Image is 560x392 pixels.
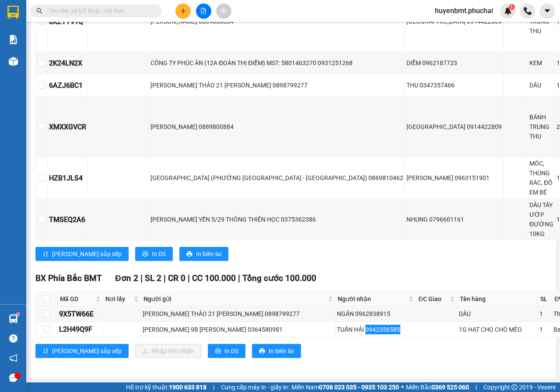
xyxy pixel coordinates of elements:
[58,322,103,337] td: L2H49Q9F
[196,249,221,259] span: In biên lai
[49,214,86,225] div: TMSEQ2A6
[337,325,415,334] div: TUẤN HẢI 0942356585
[406,173,502,183] div: [PERSON_NAME] 0963151901
[459,325,536,334] div: 1G HẠT CHO CHÓ MÈO
[338,294,407,304] span: Người nhận
[213,382,214,392] span: |
[49,173,86,184] div: HZB1JLS4
[150,80,403,90] div: [PERSON_NAME] THẢO 21 [PERSON_NAME] 0898799277
[150,215,403,224] div: [PERSON_NAME] YẾN 5/29 THÔNG THIÊN HỌC 0375362386
[406,215,502,224] div: NHUNG 0796601161
[48,199,88,240] td: TMSEQ2A6
[168,273,185,283] span: CR 0
[150,122,403,132] div: [PERSON_NAME] 0889800884
[58,306,103,322] td: 9X5TW66E
[59,309,101,319] div: 9X5TW66E
[105,294,132,304] span: Nơi lấy
[539,309,551,319] div: 1
[511,384,518,390] span: copyright
[42,348,49,355] span: sort-ascending
[175,3,191,19] button: plus
[52,249,122,259] span: [PERSON_NAME] sắp xếp
[215,348,221,355] span: printer
[539,325,551,334] div: 1
[504,7,512,15] img: icon-new-feature
[48,6,151,16] input: Tìm tên, số ĐT hoặc mã đơn
[459,309,536,319] div: DÂU
[529,200,553,239] div: DÂU TÂY ƯỚP ĐƯỜNG 10KG
[543,7,551,15] span: caret-down
[216,3,231,19] button: aim
[406,80,502,90] div: THU 0347357466
[9,57,18,66] img: warehouse-icon
[291,382,399,392] span: Miền Nam
[9,35,18,44] img: solution-icon
[35,247,129,261] button: sort-ascending[PERSON_NAME] sắp xếp
[224,346,238,356] span: In DS
[539,3,555,19] button: caret-down
[319,384,399,391] strong: 0708 023 035 - 0935 103 250
[406,382,469,392] span: Miền Bắc
[48,52,88,74] td: 2K24LN2X
[42,251,49,258] span: sort-ascending
[169,384,206,391] strong: 1900 633 818
[510,4,513,10] span: 1
[242,273,316,283] span: Tổng cước 100.000
[406,122,502,132] div: [GEOGRAPHIC_DATA] 0914422809
[431,384,469,391] strong: 0369 525 060
[49,58,86,69] div: 2K24LN2X
[52,346,122,356] span: [PERSON_NAME] sắp xếp
[337,309,415,319] div: NGÂN 0962838915
[135,247,173,261] button: printerIn DS
[418,294,448,304] span: ĐC Giao
[186,251,192,258] span: printer
[150,58,403,68] div: CÔNG TY PHÚC ÂN (12A ĐOÀN THỊ ĐIỂM) MST: 5801463270 0931251268
[538,292,553,306] th: SL
[238,273,240,283] span: |
[200,8,206,14] span: file-add
[269,346,294,356] span: In biên lai
[143,309,334,319] div: [PERSON_NAME] THẢO 21 [PERSON_NAME] 0898799277
[529,159,553,197] div: MÓC, THÙNG RÁC, ĐỒ EM BÉ
[48,157,88,199] td: HZB1JLS4
[7,6,19,19] img: logo-vxr
[458,292,538,306] th: Tên hàng
[9,334,17,343] span: question-circle
[49,121,86,132] div: XMXXGVCR
[529,112,553,141] div: BÁNH TRUNG THU
[48,74,88,97] td: 6AZJ6BC1
[35,344,129,358] button: sort-ascending[PERSON_NAME] sắp xếp
[35,273,102,283] span: BX Phía Bắc BMT
[150,173,403,183] div: [GEOGRAPHIC_DATA] (PHƯỜNG [GEOGRAPHIC_DATA] - [GEOGRAPHIC_DATA]) 0869810462
[428,5,500,16] span: huyenbmt.phuchai
[252,344,301,358] button: printerIn biên lai
[476,382,477,392] span: |
[115,273,138,283] span: Đơn 2
[220,8,227,14] span: aim
[221,382,289,392] span: Cung cấp máy in - giấy in:
[126,382,206,392] span: Hỗ trợ kỹ thuật:
[524,7,532,15] img: phone-icon
[60,294,94,304] span: Mã GD
[152,249,166,259] span: In DS
[208,344,245,358] button: printerIn DS
[143,294,326,304] span: Người gửi
[9,354,17,362] span: notification
[36,8,42,14] span: search
[143,325,334,334] div: [PERSON_NAME] 9B [PERSON_NAME] 0364580981
[49,80,86,91] div: 6AZJ6BC1
[145,273,161,283] span: SL 2
[142,251,148,258] span: printer
[406,58,502,68] div: DIỄM 0962187723
[140,273,143,283] span: |
[179,247,228,261] button: printerIn biên lai
[17,313,19,316] sup: 1
[9,314,18,323] img: warehouse-icon
[48,97,88,157] td: XMXXGVCR
[509,4,515,10] sup: 1
[164,273,166,283] span: |
[188,273,190,283] span: |
[180,8,186,14] span: plus
[192,273,236,283] span: CC 100.000
[196,3,211,19] button: file-add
